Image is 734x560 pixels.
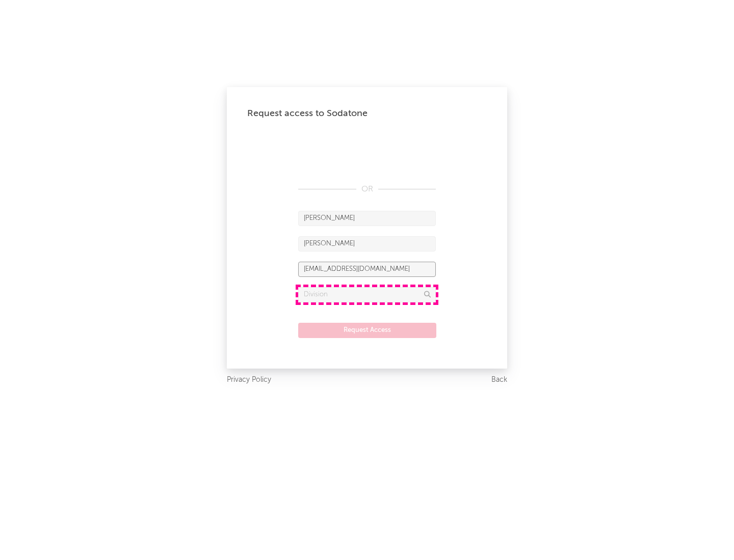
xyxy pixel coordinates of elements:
[227,374,271,386] a: Privacy Policy
[298,211,436,226] input: First Name
[247,107,487,120] div: Request access to Sodatone
[491,374,507,386] a: Back
[298,236,436,251] input: Last Name
[298,262,436,277] input: Email
[298,323,436,338] button: Request Access
[298,287,436,302] input: Division
[298,183,436,195] div: OR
